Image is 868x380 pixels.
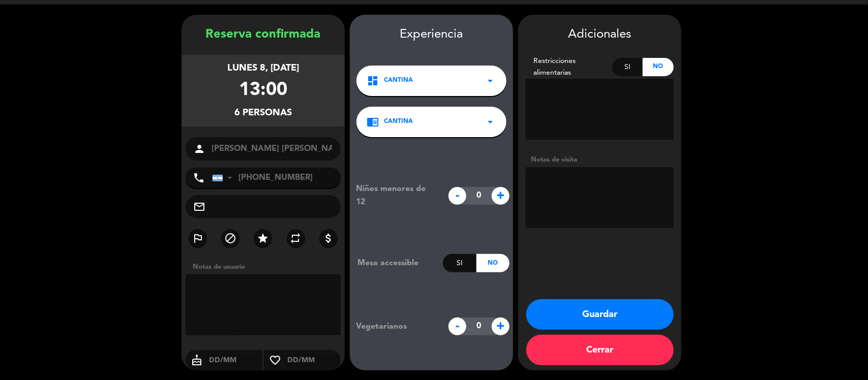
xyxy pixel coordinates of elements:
div: No [476,254,510,272]
i: cake [186,354,208,366]
div: Argentina: +54 [213,168,236,187]
div: Notas de usuario [188,262,345,272]
input: DD/MM [286,354,341,367]
span: + [492,187,510,205]
i: favorite_border [264,354,286,366]
span: - [448,187,466,205]
span: + [492,318,510,335]
div: Restricciones alimentarias [526,55,612,79]
i: repeat [290,232,302,244]
i: arrow_drop_down [484,116,496,128]
i: dashboard [367,75,379,87]
span: CANTINA [384,76,413,86]
div: 13:00 [239,76,287,106]
i: arrow_drop_down [484,75,496,87]
button: Guardar [526,299,674,330]
div: No [643,58,674,76]
i: chrome_reader_mode [367,116,379,128]
span: Cantina [384,117,413,127]
div: Si [443,254,476,272]
div: Niños menores de 12 [348,182,443,209]
div: Notas de visita [526,154,674,165]
i: phone [193,172,205,184]
div: Experiencia [350,25,513,45]
div: Adicionales [526,25,674,45]
i: outlined_flag [192,232,204,244]
button: Cerrar [526,335,674,365]
div: 6 personas [234,106,292,120]
i: person [193,143,205,155]
span: - [448,318,466,335]
div: Reserva confirmada [182,25,345,45]
div: Mesa accessible [350,257,443,270]
i: mail_outline [193,201,205,213]
div: Vegetarianos [348,320,443,333]
div: lunes 8, [DATE] [227,61,299,76]
div: Si [612,58,643,76]
i: block [224,232,236,244]
i: star [257,232,269,244]
i: attach_money [322,232,335,244]
input: DD/MM [208,354,262,367]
